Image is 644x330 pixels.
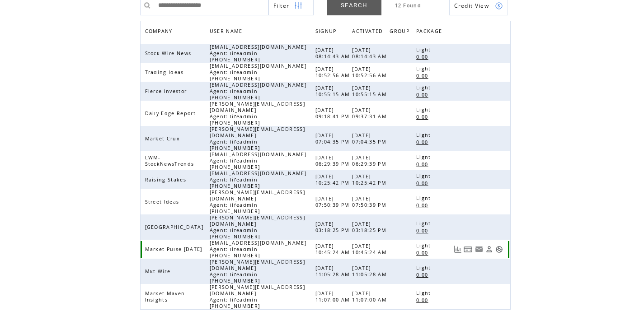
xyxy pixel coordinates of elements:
[416,271,432,279] a: 0.00
[315,47,353,60] span: [DATE] 08:14:43 AM
[416,173,433,179] span: Light
[145,28,175,33] a: COMPANY
[352,265,389,278] span: [DATE] 11:05:28 AM
[352,243,389,256] span: [DATE] 10:45:24 AM
[352,221,389,233] span: [DATE] 03:18:25 PM
[145,268,173,274] span: Mkt Wire
[416,227,432,234] a: 0.00
[145,26,175,39] span: COMPANY
[416,228,430,234] span: 0.00
[145,69,186,75] span: Trading Ideas
[416,139,430,145] span: 0.00
[416,91,432,98] a: 0.00
[210,214,305,240] span: [PERSON_NAME][EMAIL_ADDRESS][DOMAIN_NAME] Agent: lifeadmin [PHONE_NUMBER]
[416,179,432,187] a: 0.00
[464,246,473,253] a: View Bills
[315,26,339,39] span: SIGNUP
[315,173,352,186] span: [DATE] 10:25:42 PM
[416,202,430,209] span: 0.00
[416,114,430,120] span: 0.00
[352,26,385,39] span: ACTIVATED
[210,170,306,189] span: [EMAIL_ADDRESS][DOMAIN_NAME] Agent: lifeadmin [PHONE_NUMBER]
[416,180,430,186] span: 0.00
[416,132,433,138] span: Light
[210,240,306,259] span: [EMAIL_ADDRESS][DOMAIN_NAME] Agent: lifeadmin [PHONE_NUMBER]
[315,28,339,33] a: SIGNUP
[210,101,305,126] span: [PERSON_NAME][EMAIL_ADDRESS][DOMAIN_NAME] Agent: lifeadmin [PHONE_NUMBER]
[416,72,432,79] a: 0.00
[210,63,306,82] span: [EMAIL_ADDRESS][DOMAIN_NAME] Agent: lifeadmin [PHONE_NUMBER]
[145,110,198,116] span: Daily Edge Report
[315,85,353,98] span: [DATE] 10:55:15 AM
[475,245,483,253] a: Resend welcome email to this user
[454,246,461,253] a: View Usage
[416,296,432,304] a: 0.00
[315,132,352,145] span: [DATE] 07:04:35 PM
[145,177,189,183] span: Raising Stakes
[416,92,430,98] span: 0.00
[210,284,305,309] span: [PERSON_NAME][EMAIL_ADDRESS][DOMAIN_NAME] Agent: lifeadmin [PHONE_NUMBER]
[145,135,183,142] span: Market Crux
[416,53,432,60] a: 0.00
[145,199,182,205] span: Street Ideas
[210,259,305,284] span: [PERSON_NAME][EMAIL_ADDRESS][DOMAIN_NAME] Agent: lifeadmin [PHONE_NUMBER]
[210,151,306,170] span: [EMAIL_ADDRESS][DOMAIN_NAME] Agent: lifeadmin [PHONE_NUMBER]
[495,246,503,253] a: Support
[315,195,352,208] span: [DATE] 07:50:39 PM
[416,138,432,146] a: 0.00
[416,113,432,121] a: 0.00
[352,107,389,120] span: [DATE] 09:37:31 AM
[352,85,389,98] span: [DATE] 10:55:15 AM
[315,290,353,303] span: [DATE] 11:07:00 AM
[416,195,433,201] span: Light
[495,2,503,10] img: credits.png
[352,290,389,303] span: [DATE] 11:07:00 AM
[416,26,447,39] a: PACKAGE
[416,250,430,256] span: 0.00
[416,107,433,113] span: Light
[416,54,430,60] span: 0.00
[145,50,194,56] span: Stock Wire News
[145,290,185,303] span: Market Maven Insights
[273,2,290,9] span: Show filters
[416,160,432,168] a: 0.00
[416,26,444,39] span: PACKAGE
[352,66,389,79] span: [DATE] 10:52:56 AM
[352,47,389,60] span: [DATE] 08:14:43 AM
[416,154,433,160] span: Light
[352,132,389,145] span: [DATE] 07:04:35 PM
[315,265,353,278] span: [DATE] 11:05:28 AM
[416,46,433,53] span: Light
[416,249,432,256] a: 0.00
[315,154,352,167] span: [DATE] 06:29:39 PM
[416,220,433,227] span: Light
[416,73,430,79] span: 0.00
[416,65,433,72] span: Light
[210,82,306,101] span: [EMAIL_ADDRESS][DOMAIN_NAME] Agent: lifeadmin [PHONE_NUMBER]
[352,154,389,167] span: [DATE] 06:29:39 PM
[416,201,432,209] a: 0.00
[416,272,430,278] span: 0.00
[210,126,305,151] span: [PERSON_NAME][EMAIL_ADDRESS][DOMAIN_NAME] Agent: lifeadmin [PHONE_NUMBER]
[210,28,245,33] a: USER NAME
[315,243,353,256] span: [DATE] 10:45:24 AM
[485,246,493,253] a: View Profile
[416,242,433,249] span: Light
[315,66,353,79] span: [DATE] 10:52:56 AM
[352,195,389,208] span: [DATE] 07:50:39 PM
[352,173,389,186] span: [DATE] 10:25:42 PM
[395,2,422,9] span: 12 Found
[454,2,489,9] span: Show Credits View
[390,26,414,39] a: GROUP
[390,26,412,39] span: GROUP
[315,221,352,233] span: [DATE] 03:18:25 PM
[416,290,433,296] span: Light
[416,297,430,303] span: 0.00
[416,84,433,91] span: Light
[315,107,352,120] span: [DATE] 09:18:41 PM
[210,26,245,39] span: USER NAME
[416,161,430,167] span: 0.00
[145,224,206,230] span: [GEOGRAPHIC_DATA]
[145,246,205,252] span: Market Pulse [DATE]
[210,44,306,63] span: [EMAIL_ADDRESS][DOMAIN_NAME] Agent: lifeadmin [PHONE_NUMBER]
